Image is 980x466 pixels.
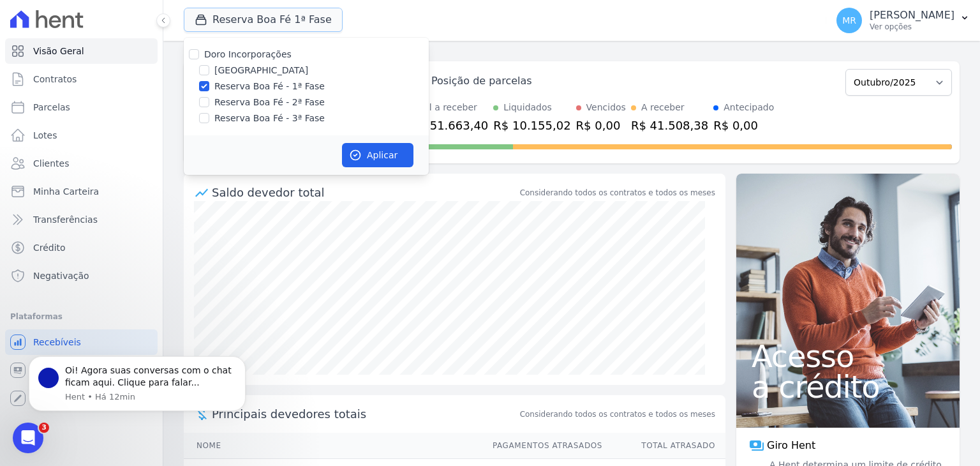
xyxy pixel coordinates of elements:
span: Transferências [33,213,98,226]
a: Visão Geral [5,38,158,64]
span: Contratos [33,73,77,86]
a: Contratos [5,66,158,92]
button: MR [PERSON_NAME] Ver opções [826,3,980,38]
label: Reserva Boa Fé - 1ª Fase [214,80,325,93]
span: Considerando todos os contratos e todos os meses [520,409,715,420]
span: Parcelas [33,101,70,114]
div: Vencidos [586,101,626,114]
span: Crédito [33,241,66,254]
p: [PERSON_NAME] [870,9,954,22]
div: Saldo devedor total [212,184,517,201]
a: Recebíveis [5,329,158,355]
span: Principais devedores totais [212,405,517,423]
div: Posição de parcelas [431,73,532,89]
div: Total a receber [411,101,488,114]
th: Nome [184,433,480,459]
div: Liquidados [503,101,552,114]
div: R$ 10.155,02 [493,117,570,134]
a: Negativação [5,263,158,289]
div: Considerando todos os contratos e todos os meses [520,187,715,199]
div: A receber [641,101,685,114]
span: MR [842,16,856,25]
a: Lotes [5,123,158,148]
span: Negativação [33,269,89,282]
a: Clientes [5,151,158,176]
button: Aplicar [342,143,413,167]
iframe: Intercom notifications mensagem [10,340,265,460]
span: Acesso [752,341,944,372]
a: Minha Carteira [5,179,158,204]
a: Conta Hent [5,357,158,383]
div: Antecipado [724,101,774,114]
label: Reserva Boa Fé - 3ª Fase [214,112,325,125]
th: Pagamentos Atrasados [480,433,603,459]
p: Ver opções [870,22,954,32]
a: Crédito [5,235,158,260]
span: a crédito [752,372,944,402]
span: Recebíveis [33,336,81,349]
span: Lotes [33,129,57,142]
span: Visão Geral [33,45,84,57]
span: Minha Carteira [33,185,99,198]
span: Clientes [33,157,69,170]
iframe: Intercom live chat [13,423,43,453]
label: [GEOGRAPHIC_DATA] [214,64,308,77]
div: R$ 41.508,38 [631,117,708,134]
div: R$ 0,00 [576,117,626,134]
label: Reserva Boa Fé - 2ª Fase [214,96,325,109]
div: R$ 51.663,40 [411,117,488,134]
span: 3 [39,423,49,433]
div: Plataformas [10,309,152,324]
div: R$ 0,00 [713,117,774,134]
span: Giro Hent [767,438,815,453]
th: Total Atrasado [603,433,725,459]
button: Reserva Boa Fé 1ª Fase [184,8,343,32]
label: Doro Incorporações [204,49,292,59]
a: Transferências [5,207,158,232]
a: Parcelas [5,94,158,120]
